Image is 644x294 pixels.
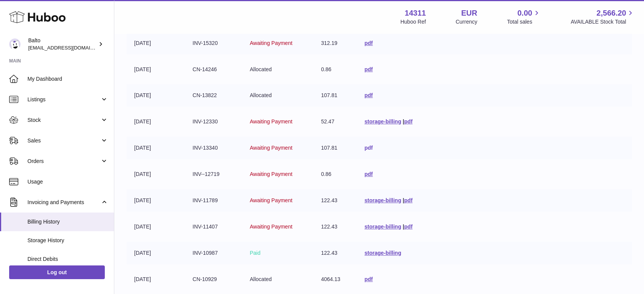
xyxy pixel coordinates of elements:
td: 107.81 [313,84,357,107]
td: INV-10987 [185,242,242,264]
span: Usage [27,178,108,185]
span: [EMAIL_ADDRESS][DOMAIN_NAME] [28,45,112,51]
td: INV-11789 [185,189,242,212]
td: 4064.13 [313,268,357,291]
td: 122.43 [313,216,357,238]
td: INV--12719 [185,163,242,185]
span: My Dashboard [27,75,108,83]
span: Awaiting Payment [250,224,292,230]
td: [DATE] [127,110,185,133]
span: Awaiting Payment [250,40,292,46]
div: Huboo Ref [400,18,426,26]
a: storage-billing [364,118,401,125]
div: Currency [456,18,477,26]
td: [DATE] [127,137,185,159]
td: 312.19 [313,32,357,54]
td: CN-13822 [185,84,242,107]
strong: EUR [461,8,477,18]
span: Allocated [250,276,272,282]
span: 0.00 [517,8,532,18]
a: storage-billing [364,250,401,256]
td: INV-11407 [185,216,242,238]
a: pdf [364,92,373,98]
a: pdf [404,224,413,230]
span: Listings [27,96,100,103]
span: AVAILABLE Stock Total [570,18,635,26]
a: 0.00 Total sales [507,8,541,26]
span: | [403,118,404,125]
div: Balto [28,37,97,51]
span: | [403,224,404,230]
a: storage-billing [364,197,401,203]
span: Stock [27,117,100,124]
td: INV-15320 [185,32,242,54]
a: 2,566.20 AVAILABLE Stock Total [570,8,635,26]
td: [DATE] [127,242,185,264]
span: Sales [27,137,100,144]
td: 0.86 [313,58,357,81]
td: INV-12330 [185,110,242,133]
span: Storage History [27,237,108,244]
span: 2,566.20 [596,8,626,18]
span: Allocated [250,66,272,72]
span: Awaiting Payment [250,145,292,151]
td: [DATE] [127,58,185,81]
td: 0.86 [313,163,357,185]
a: storage-billing [364,224,401,230]
span: Total sales [507,18,541,26]
td: [DATE] [127,84,185,107]
span: Paid [250,250,260,256]
a: Log out [9,265,105,279]
a: pdf [404,118,413,125]
a: pdf [364,66,373,72]
span: Invoicing and Payments [27,199,100,206]
td: 107.81 [313,137,357,159]
td: [DATE] [127,163,185,185]
span: Awaiting Payment [250,118,292,125]
a: pdf [404,197,413,203]
span: Direct Debits [27,256,108,263]
td: [DATE] [127,216,185,238]
span: Billing History [27,218,108,225]
a: pdf [364,145,373,151]
span: Awaiting Payment [250,171,292,177]
td: CN-10929 [185,268,242,291]
td: INV-13340 [185,137,242,159]
td: 122.43 [313,242,357,264]
strong: 14311 [405,8,426,18]
span: Allocated [250,92,272,98]
a: pdf [364,40,373,46]
a: pdf [364,171,373,177]
td: [DATE] [127,189,185,212]
img: ops@balto.fr [9,38,21,50]
a: pdf [364,276,373,282]
td: 122.43 [313,189,357,212]
td: CN-14246 [185,58,242,81]
td: [DATE] [127,32,185,54]
span: Awaiting Payment [250,197,292,203]
span: | [403,197,404,203]
td: 52.47 [313,110,357,133]
span: Orders [27,158,100,165]
td: [DATE] [127,268,185,291]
